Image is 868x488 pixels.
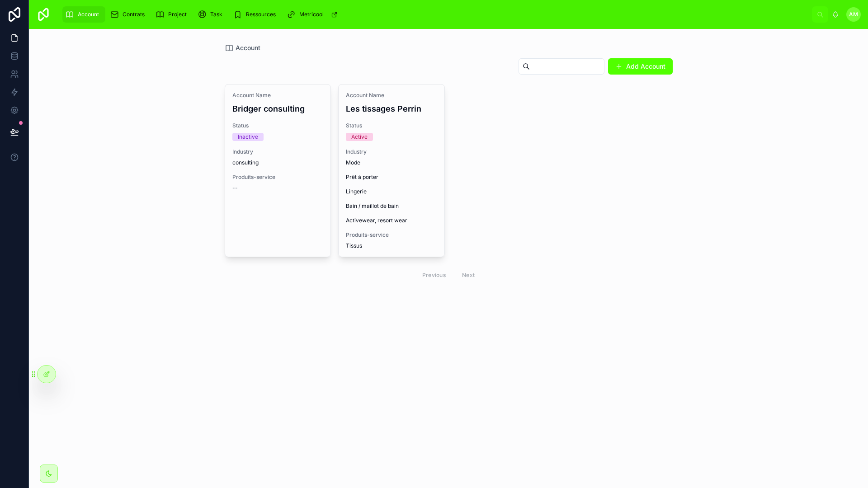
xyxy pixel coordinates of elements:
[346,231,437,239] span: Produits-service
[232,159,324,166] span: consulting
[78,11,99,18] span: Account
[351,133,368,141] div: Active
[210,11,222,18] span: Task
[346,242,437,249] span: Tissus
[195,6,229,23] a: Task
[232,184,238,192] span: --
[246,11,276,18] span: Ressources
[231,6,282,23] a: Ressources
[225,43,260,52] a: Account
[123,11,145,18] span: Contrats
[346,92,437,99] span: Account Name
[168,11,187,18] span: Project
[284,6,342,23] a: Metricool
[107,6,151,23] a: Contrats
[346,122,437,129] span: Status
[849,11,858,18] span: AM
[238,133,258,141] div: Inactive
[36,7,51,22] img: App logo
[236,43,260,52] span: Account
[62,6,105,23] a: Account
[58,5,812,24] div: scrollable content
[232,103,324,115] h4: Bridger consulting
[338,84,445,257] a: Account NameLes tissages PerrinStatusActiveIndustryMode Prêt à porter Lingerie Bain / maillot de ...
[232,92,324,99] span: Account Name
[225,84,331,257] a: Account NameBridger consultingStatusInactiveIndustryconsultingProduits-service--
[232,174,324,181] span: Produits-service
[153,6,193,23] a: Project
[232,122,324,129] span: Status
[346,148,437,155] span: Industry
[232,148,324,155] span: Industry
[608,58,673,75] button: Add Account
[346,159,437,224] span: Mode Prêt à porter Lingerie Bain / maillot de bain Activewear, resort wear
[346,103,437,115] h4: Les tissages Perrin
[299,11,324,18] span: Metricool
